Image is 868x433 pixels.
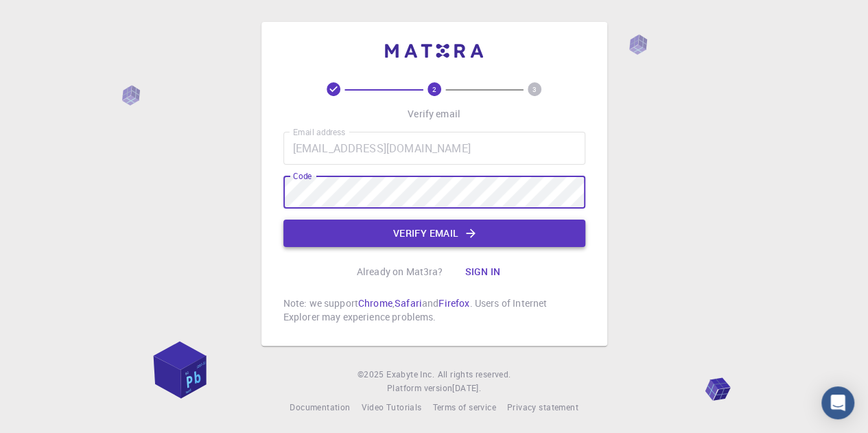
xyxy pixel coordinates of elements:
[437,368,511,382] span: All rights reserved.
[432,84,436,94] text: 2
[532,84,537,94] text: 3
[293,126,345,138] label: Email address
[507,401,578,414] a: Privacy statement
[357,265,443,279] p: Already on Mat3ra?
[452,382,481,393] span: [DATE] .
[386,368,434,379] span: Exabyte Inc.
[387,382,452,395] span: Platform version
[408,107,460,121] p: Verify email
[290,401,350,414] a: Documentation
[361,401,421,412] span: Video Tutorials
[395,296,422,309] a: Safari
[821,386,854,419] div: Open Intercom Messenger
[361,401,421,414] a: Video Tutorials
[507,401,578,412] span: Privacy statement
[358,296,392,309] a: Chrome
[290,401,350,412] span: Documentation
[454,258,511,285] button: Sign in
[357,368,386,382] span: © 2025
[386,368,434,382] a: Exabyte Inc.
[452,382,481,395] a: [DATE].
[283,220,585,247] button: Verify email
[432,401,495,414] a: Terms of service
[432,401,495,412] span: Terms of service
[438,296,469,309] a: Firefox
[283,296,585,324] p: Note: we support , and . Users of Internet Explorer may experience problems.
[293,170,312,182] label: Code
